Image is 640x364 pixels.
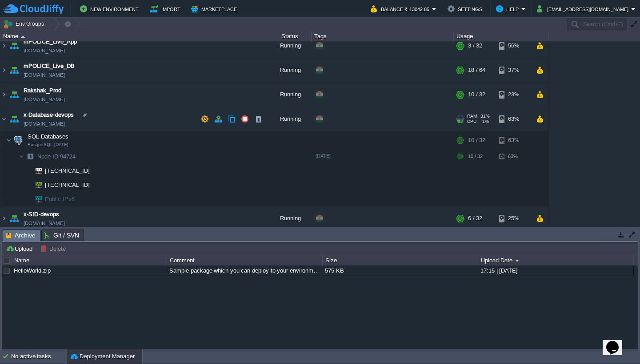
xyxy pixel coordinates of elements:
[24,178,29,192] img: AMDAwAAAACH5BAEAAAAALAAAAAABAAEAAAICRAEAOw==
[496,4,521,14] button: Help
[480,119,489,124] span: 1%
[40,245,68,253] button: Delete
[468,34,482,58] div: 3 / 32
[24,111,74,119] a: x-Database-devops
[468,150,483,163] div: 10 / 32
[24,210,59,219] a: x-SID-devops
[499,34,528,58] div: 56%
[8,58,20,82] img: AMDAwAAAACH5BAEAAAAALAAAAAABAAEAAAICRAEAOw==
[537,4,631,14] button: [EMAIL_ADDRESS][DOMAIN_NAME]
[1,31,267,41] div: Name
[24,46,65,55] a: [DOMAIN_NAME]
[24,62,75,71] a: mPOLICE_Live_DB
[480,114,490,119] span: 31%
[499,131,528,149] div: 63%
[8,107,20,131] img: AMDAwAAAACH5BAEAAAAALAAAAAABAAEAAAICRAEAOw==
[24,86,61,95] a: Rakshak_Prod
[468,131,485,149] div: 10 / 32
[323,265,477,276] div: 575 KB
[44,192,76,206] span: Public IPv6
[499,58,528,82] div: 37%
[14,267,51,274] a: HelloWorld.zip
[8,83,20,107] img: AMDAwAAAACH5BAEAAAAALAAAAAABAAEAAAICRAEAOw==
[0,206,8,230] img: AMDAwAAAACH5BAEAAAAALAAAAAABAAEAAAICRAEAOw==
[168,255,322,265] div: Comment
[27,133,70,140] a: SQL DatabasesPostgreSQL [DATE]
[468,83,485,107] div: 10 / 32
[29,178,42,192] img: AMDAwAAAACH5BAEAAAAALAAAAAABAAEAAAICRAEAOw==
[0,83,8,107] img: AMDAwAAAACH5BAEAAAAALAAAAAABAAEAAAICRAEAOw==
[29,192,42,206] img: AMDAwAAAACH5BAEAAAAALAAAAAABAAEAAAICRAEAOw==
[267,83,312,107] div: Running
[467,114,477,119] span: RAM
[316,153,331,158] span: [DATE]
[499,107,528,131] div: 63%
[499,206,528,230] div: 25%
[44,164,91,178] span: [TECHNICAL_ID]
[267,58,312,82] div: Running
[28,142,68,147] span: PostgreSQL [DATE]
[12,131,24,149] img: AMDAwAAAACH5BAEAAAAALAAAAAABAAEAAAICRAEAOw==
[24,95,65,104] a: [DOMAIN_NAME]
[44,182,91,188] a: [TECHNICAL_ID]
[6,245,35,253] button: Upload
[37,153,60,160] span: Node ID:
[468,206,482,230] div: 6 / 32
[499,150,528,163] div: 63%
[36,153,77,160] a: Node ID:94724
[0,107,8,131] img: AMDAwAAAACH5BAEAAAAALAAAAAABAAEAAAICRAEAOw==
[6,131,12,149] img: AMDAwAAAACH5BAEAAAAALAAAAAABAAEAAAICRAEAOw==
[24,192,29,206] img: AMDAwAAAACH5BAEAAAAALAAAAAABAAEAAAICRAEAOw==
[3,18,47,30] button: Env Groups
[267,34,312,58] div: Running
[268,31,311,41] div: Status
[0,34,8,58] img: AMDAwAAAACH5BAEAAAAALAAAAAABAAEAAAICRAEAOw==
[44,178,91,192] span: [TECHNICAL_ID]
[448,4,485,14] button: Settings
[24,150,36,163] img: AMDAwAAAACH5BAEAAAAALAAAAAABAAEAAAICRAEAOw==
[371,4,432,14] button: Balance ₹-13042.85
[499,83,528,107] div: 23%
[21,36,25,38] img: AMDAwAAAACH5BAEAAAAALAAAAAABAAEAAAICRAEAOw==
[323,255,478,265] div: Size
[150,4,183,14] button: Import
[191,4,240,14] button: Marketplace
[71,352,135,361] button: Deployment Manager
[467,119,476,124] span: CPU
[603,328,631,355] iframe: chat widget
[312,31,453,41] div: Tags
[44,196,76,202] a: Public IPv6
[36,153,77,160] span: 94724
[44,167,91,174] a: [TECHNICAL_ID]
[478,265,633,276] div: 17:15 | [DATE]
[44,230,79,241] span: Git / SVN
[12,255,167,265] div: Name
[27,133,70,140] span: SQL Databases
[24,37,77,46] a: mPOLICE_Live_App
[24,71,65,79] span: [DOMAIN_NAME]
[24,119,65,128] span: [DOMAIN_NAME]
[3,4,64,15] img: CloudJiffy
[8,206,20,230] img: AMDAwAAAACH5BAEAAAAALAAAAAABAAEAAAICRAEAOw==
[11,349,67,364] div: No active tasks
[80,4,141,14] button: New Environment
[267,206,312,230] div: Running
[24,164,29,178] img: AMDAwAAAACH5BAEAAAAALAAAAAABAAEAAAICRAEAOw==
[468,58,485,82] div: 18 / 64
[479,255,633,265] div: Upload Date
[19,150,24,163] img: AMDAwAAAACH5BAEAAAAALAAAAAABAAEAAAICRAEAOw==
[454,31,548,41] div: Usage
[6,230,36,241] span: Archive
[24,219,65,228] a: [DOMAIN_NAME]
[167,265,322,276] div: Sample package which you can deploy to your environment. Feel free to delete and upload a package...
[8,34,20,58] img: AMDAwAAAACH5BAEAAAAALAAAAAABAAEAAAICRAEAOw==
[0,58,8,82] img: AMDAwAAAACH5BAEAAAAALAAAAAABAAEAAAICRAEAOw==
[29,164,42,178] img: AMDAwAAAACH5BAEAAAAALAAAAAABAAEAAAICRAEAOw==
[267,107,312,131] div: Running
